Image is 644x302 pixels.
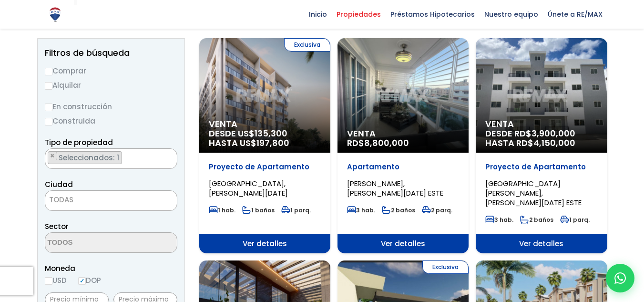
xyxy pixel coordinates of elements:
[422,260,469,274] span: Exclusiva
[45,115,177,127] label: Construida
[209,119,321,129] span: Venta
[242,206,275,214] span: 1 baños
[485,119,597,129] span: Venta
[45,68,52,75] input: Comprar
[45,82,52,90] input: Alquilar
[284,38,330,52] span: Exclusiva
[167,152,172,160] span: ×
[45,48,177,58] h2: Filtros de búsqueda
[520,216,553,224] span: 2 baños
[58,153,122,163] span: Seleccionados: 1
[532,127,575,139] span: 3,900,000
[199,234,330,253] span: Ver detalles
[45,104,52,111] input: En construcción
[255,127,287,139] span: 135,300
[485,129,597,148] span: DESDE RD$
[256,137,289,149] span: 197,800
[347,178,443,198] span: [PERSON_NAME], [PERSON_NAME][DATE] ESTE
[209,178,288,198] span: [GEOGRAPHIC_DATA], [PERSON_NAME][DATE]
[422,206,452,214] span: 2 parq.
[485,162,597,172] p: Proyecto de Apartamento
[543,7,607,21] span: Únete a RE/MAX
[332,7,386,21] span: Propiedades
[45,149,51,169] textarea: Search
[560,216,590,224] span: 1 parq.
[78,277,86,285] input: DOP
[47,6,63,23] img: Logo de REMAX
[45,193,177,207] span: TODAS
[347,137,409,149] span: RD$
[364,137,409,149] span: 8,800,000
[78,274,101,286] label: DOP
[166,151,172,161] button: Remove all items
[49,195,73,205] span: TODAS
[209,162,321,172] p: Proyecto de Apartamento
[304,7,332,21] span: Inicio
[209,138,321,148] span: HASTA US$
[199,38,330,253] a: Exclusiva Venta DESDE US$135,300 HASTA US$197,800 Proyecto de Apartamento [GEOGRAPHIC_DATA], [PER...
[50,152,55,160] span: ×
[45,190,177,211] span: TODAS
[533,137,575,149] span: 4,150,000
[209,206,235,214] span: 1 hab.
[45,277,52,285] input: USD
[281,206,311,214] span: 1 parq.
[347,206,375,214] span: 3 hab.
[337,234,469,253] span: Ver detalles
[45,179,73,189] span: Ciudad
[45,221,69,231] span: Sector
[45,65,177,77] label: Comprar
[347,162,459,172] p: Apartamento
[485,178,582,208] span: [GEOGRAPHIC_DATA][PERSON_NAME], [PERSON_NAME][DATE] ESTE
[480,7,543,21] span: Nuestro equipo
[45,118,52,125] input: Construida
[209,129,321,148] span: DESDE US$
[45,262,177,274] span: Moneda
[347,129,459,138] span: Venta
[45,79,177,91] label: Alquilar
[45,137,113,147] span: Tipo de propiedad
[476,234,607,253] span: Ver detalles
[386,7,480,21] span: Préstamos Hipotecarios
[45,101,177,113] label: En construcción
[48,152,57,160] button: Remove item
[476,38,607,253] a: Venta DESDE RD$3,900,000 HASTA RD$4,150,000 Proyecto de Apartamento [GEOGRAPHIC_DATA][PERSON_NAME...
[337,38,469,253] a: Venta RD$8,800,000 Apartamento [PERSON_NAME], [PERSON_NAME][DATE] ESTE 3 hab. 2 baños 2 parq. Ver...
[45,233,138,253] textarea: Search
[45,274,67,286] label: USD
[485,138,597,148] span: HASTA RD$
[48,151,122,164] li: APARTAMENTO
[485,216,513,224] span: 3 hab.
[382,206,415,214] span: 2 baños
